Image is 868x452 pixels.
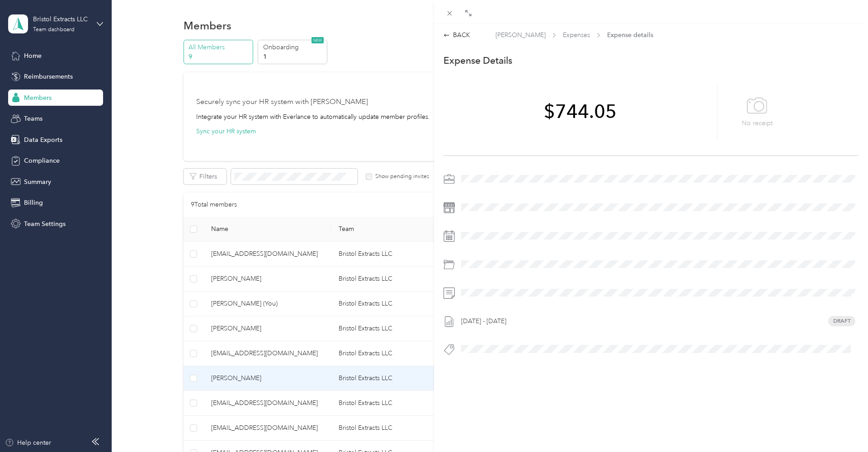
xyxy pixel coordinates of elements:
[544,102,617,121] span: $744.05
[563,30,590,40] span: Expenses
[443,54,512,67] p: Expense Details
[742,118,773,128] p: No receipt
[443,30,470,40] div: BACK
[607,30,653,40] span: Expense details
[817,401,868,452] iframe: Everlance-gr Chat Button Frame
[495,30,546,40] span: [PERSON_NAME]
